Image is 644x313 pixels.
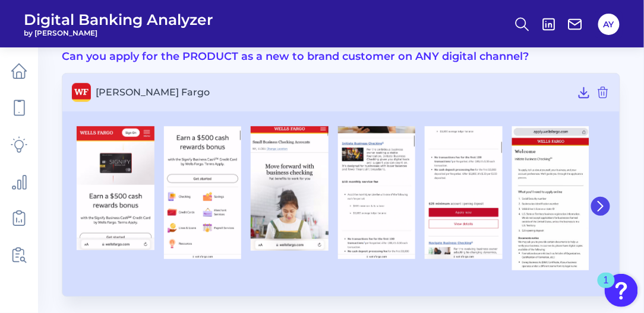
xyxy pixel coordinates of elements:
[24,11,213,28] span: Digital Banking Analyzer
[62,50,620,63] h3: Can you apply for the PRODUCT as a new to brand customer on ANY digital channel?
[338,126,416,259] img: Wells Fargo
[604,280,609,296] div: 1
[77,126,154,251] img: Wells Fargo
[605,274,638,307] button: Open Resource Center, 1 new notification
[164,126,242,260] img: Wells Fargo
[512,126,590,271] img: Wells Fargo
[425,126,503,259] img: Wells Fargo
[598,14,620,35] button: AY
[96,87,572,98] span: [PERSON_NAME] Fargo
[24,28,213,37] span: by [PERSON_NAME]
[251,126,329,251] img: Wells Fargo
